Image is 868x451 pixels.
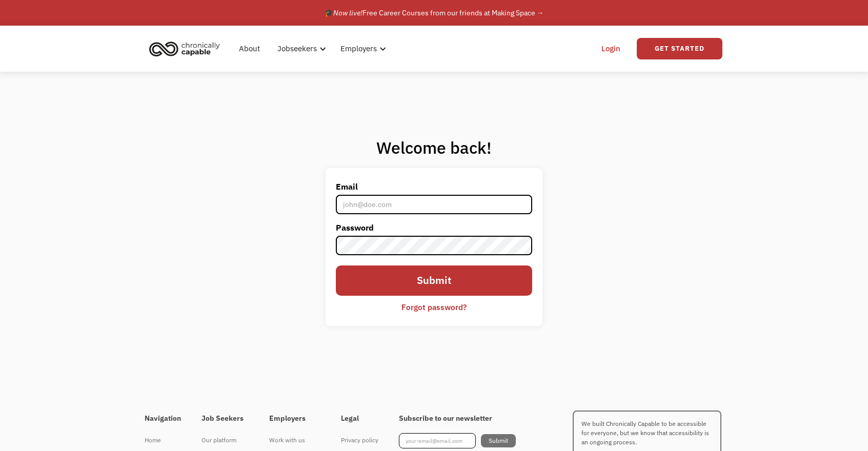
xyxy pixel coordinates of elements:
a: Forgot password? [394,298,474,316]
label: Password [336,219,532,236]
a: Home [145,433,181,447]
a: Work with us [269,433,320,447]
form: Footer Newsletter [399,433,516,448]
div: Jobseekers [271,32,329,65]
a: About [233,32,266,65]
div: Employers [334,32,389,65]
h4: Navigation [145,414,181,423]
a: Get Started [637,38,722,59]
h4: Job Seekers [201,414,249,423]
div: 🎓 Free Career Courses from our friends at Making Space → [325,7,544,19]
div: Home [145,434,181,446]
a: Our platform [201,433,249,447]
img: Chronically Capable logo [146,37,223,60]
div: Privacy policy [341,434,378,446]
div: Work with us [269,434,320,446]
h4: Legal [341,414,378,423]
form: Email Form 2 [336,178,532,316]
div: Jobseekers [277,43,317,55]
h4: Employers [269,414,320,423]
h1: Welcome back! [326,137,542,158]
input: your-email@email.com [399,433,476,448]
a: home [146,37,228,60]
div: Employers [340,43,377,55]
div: Forgot password? [401,301,467,313]
h4: Subscribe to our newsletter [399,414,516,423]
input: john@doe.com [336,195,532,214]
label: Email [336,178,532,195]
div: Our platform [201,434,249,446]
input: Submit [481,434,516,447]
a: Privacy policy [341,433,378,447]
em: Now live! [333,8,362,17]
a: Login [595,32,627,65]
input: Submit [336,265,532,296]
